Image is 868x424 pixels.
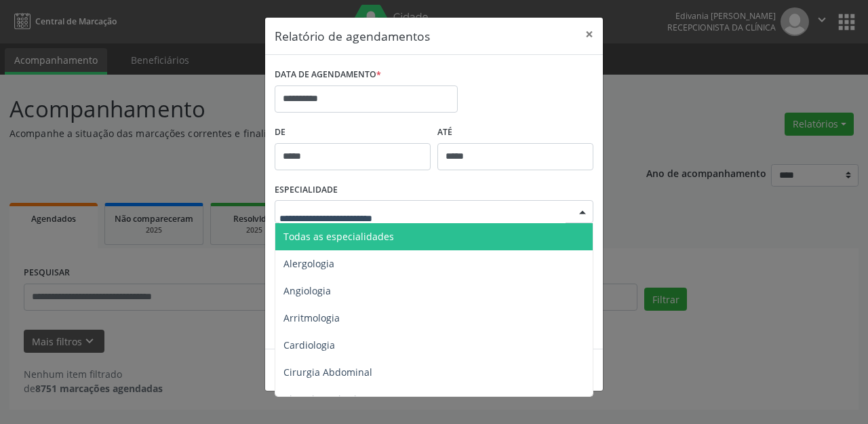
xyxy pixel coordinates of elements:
button: Close [576,18,603,51]
span: Todas as especialidades [283,230,394,243]
h5: Relatório de agendamentos [275,27,430,45]
span: Cardiologia [283,339,335,351]
span: Angiologia [283,284,331,297]
span: Cirurgia Bariatrica [283,393,367,406]
label: De [275,122,431,143]
span: Cirurgia Abdominal [283,366,372,379]
label: DATA DE AGENDAMENTO [275,64,381,85]
label: ESPECIALIDADE [275,180,338,201]
span: Arritmologia [283,311,340,324]
span: Alergologia [283,257,334,270]
label: ATÉ [437,122,593,143]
